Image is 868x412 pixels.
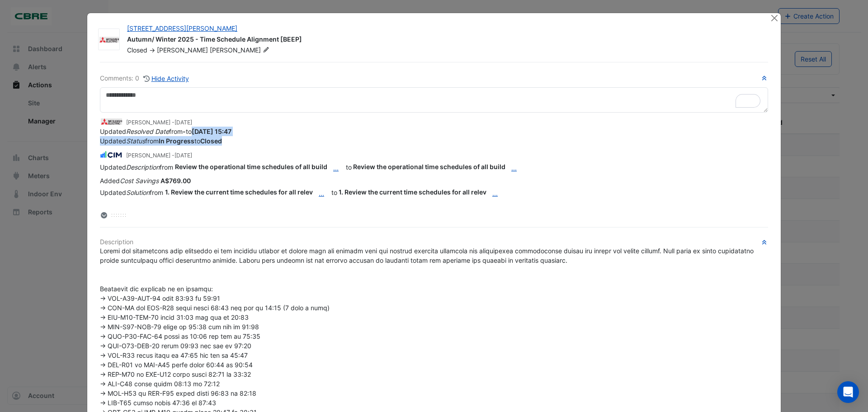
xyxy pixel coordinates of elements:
span: 2025-08-22 15:47:39 [175,119,192,126]
img: CIM [100,150,123,160]
span: [PERSON_NAME] [157,46,208,54]
fa-layers: More [100,212,108,218]
small: [PERSON_NAME] - [126,152,192,160]
strong: - [183,128,186,135]
span: Closed [127,46,147,54]
strong: A$769.00 [160,177,191,185]
span: Updated from [100,188,163,196]
em: Cost Savings [120,177,159,185]
img: Mitsubishi Electric [100,117,123,127]
button: ... [486,185,504,201]
span: 2025-05-27 15:38:54 [175,152,192,159]
span: to [100,163,523,170]
em: Solution [126,188,150,196]
span: -> [149,46,155,54]
span: Updated from to [100,128,231,135]
a: [STREET_ADDRESS][PERSON_NAME] [127,24,237,32]
span: Updated from to [100,137,222,145]
textarea: To enrich screen reader interactions, please activate Accessibility in Grammarly extension settings [100,87,768,113]
strong: In Progress [159,137,194,145]
button: Close [769,13,779,23]
em: Status [126,137,145,145]
button: Hide Activity [143,73,189,84]
div: Autumn/ Winter 2025 - Time Schedule Alignment [BEEP] [127,35,759,46]
span: [PERSON_NAME] [210,46,271,55]
em: Resolved Date [126,128,169,135]
div: Open Intercom Messenger [837,381,859,403]
strong: 2025-08-22 15:47:39 [192,128,231,135]
button: ... [505,160,523,176]
h6: Description [100,238,768,246]
span: 1. Review the current time schedules for all relev [339,188,504,196]
span: Added [100,177,191,185]
button: ... [313,185,330,201]
div: Comments: 0 [100,73,189,84]
img: Mitsubishi Electric [99,35,119,44]
span: 1. Review the current time schedules for all relev [165,188,331,196]
button: ... [327,160,344,176]
span: Updated from [100,163,173,170]
span: Review the operational time schedules of all build [175,163,346,170]
strong: Closed [200,137,222,145]
small: [PERSON_NAME] - [126,118,192,127]
em: Description [126,163,160,170]
span: to [100,188,504,196]
span: Review the operational time schedules of all build [353,163,523,170]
